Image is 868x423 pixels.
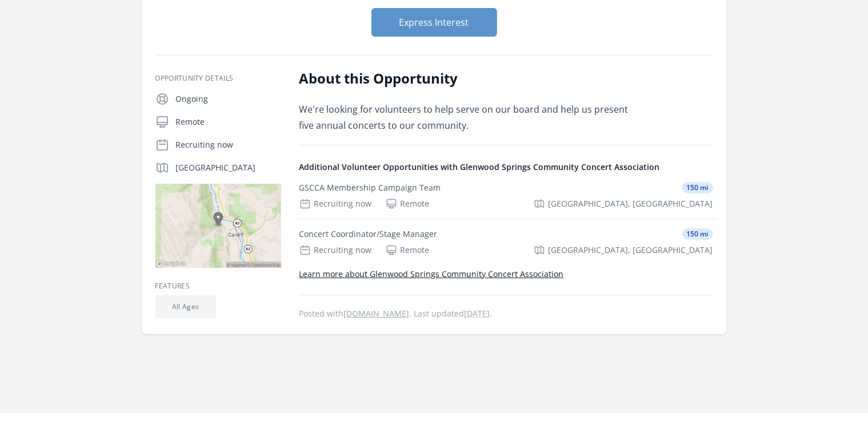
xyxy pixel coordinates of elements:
h3: Features [155,282,281,291]
div: Remote [386,198,430,209]
img: Map [155,184,281,268]
p: Recruiting now [176,139,281,151]
h3: Opportunity Details [155,74,281,83]
li: All Ages [155,295,216,318]
h2: About this Opportunity [299,69,634,88]
a: Concert Coordinator/Stage Manager 150 mi Recruiting now Remote [GEOGRAPHIC_DATA], [GEOGRAPHIC_DATA] [295,219,718,265]
a: GSCCA Membership Campaign Team 150 mi Recruiting now Remote [GEOGRAPHIC_DATA], [GEOGRAPHIC_DATA] [295,173,718,219]
div: Recruiting now [299,198,372,209]
span: [GEOGRAPHIC_DATA], [GEOGRAPHIC_DATA] [549,198,713,209]
div: Remote [386,244,430,256]
p: [GEOGRAPHIC_DATA] [176,162,281,173]
span: 150 mi [682,182,713,193]
div: Concert Coordinator/Stage Manager [299,228,438,240]
p: Remote [176,116,281,128]
div: Recruiting now [299,244,372,256]
p: We're looking for volunteers to help serve on our board and help us present five annual concerts ... [299,101,634,133]
p: Posted with . Last updated . [299,309,713,318]
a: Learn more about Glenwood Springs Community Concert Association [299,268,564,279]
abbr: Thu, Oct 17, 2024 7:22 PM [465,308,490,319]
h4: Additional Volunteer Opportunities with Glenwood Springs Community Concert Association [299,161,713,173]
span: 150 mi [682,228,713,240]
span: [GEOGRAPHIC_DATA], [GEOGRAPHIC_DATA] [549,244,713,256]
p: Ongoing [176,93,281,105]
div: GSCCA Membership Campaign Team [299,182,441,193]
a: [DOMAIN_NAME] [344,308,410,319]
button: Express Interest [371,8,497,37]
